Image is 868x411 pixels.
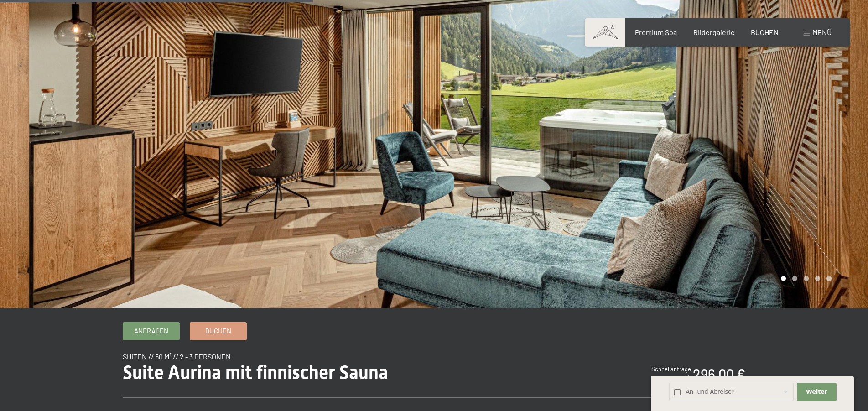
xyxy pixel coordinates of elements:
[123,362,388,383] span: Suite Aurina mit finnischer Sauna
[693,28,735,36] a: Bildergalerie
[806,388,827,396] span: Weiter
[751,28,779,36] a: BUCHEN
[123,352,231,361] span: Suiten // 50 m² // 2 - 3 Personen
[651,365,691,373] span: Schnellanfrage
[812,28,832,36] span: Menü
[190,323,246,340] a: Buchen
[635,28,677,36] a: Premium Spa
[797,383,836,401] button: Weiter
[205,326,231,336] span: Buchen
[123,323,179,340] a: Anfragen
[134,326,168,336] span: Anfragen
